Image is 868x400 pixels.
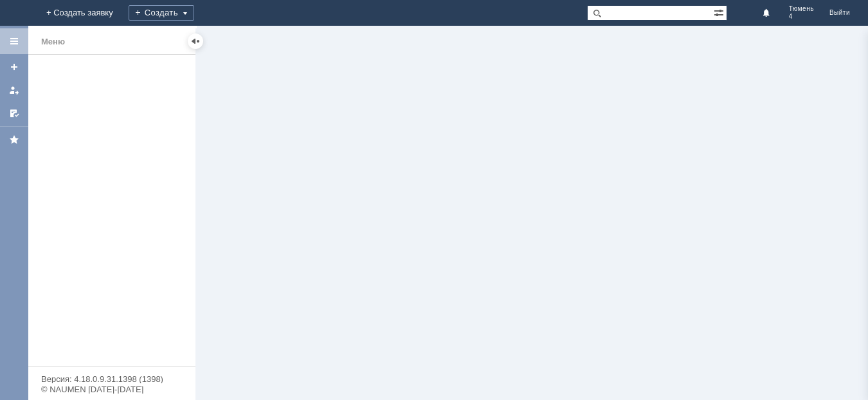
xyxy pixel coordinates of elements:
div: Скрыть меню [188,33,203,49]
div: Создать [129,5,194,21]
span: 4 [789,13,814,21]
span: Тюмень [789,5,814,13]
span: Расширенный поиск [714,6,727,18]
div: © NAUMEN [DATE]-[DATE] [41,385,183,394]
div: Меню [41,34,65,50]
div: Версия: 4.18.0.9.31.1398 (1398) [41,375,183,383]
